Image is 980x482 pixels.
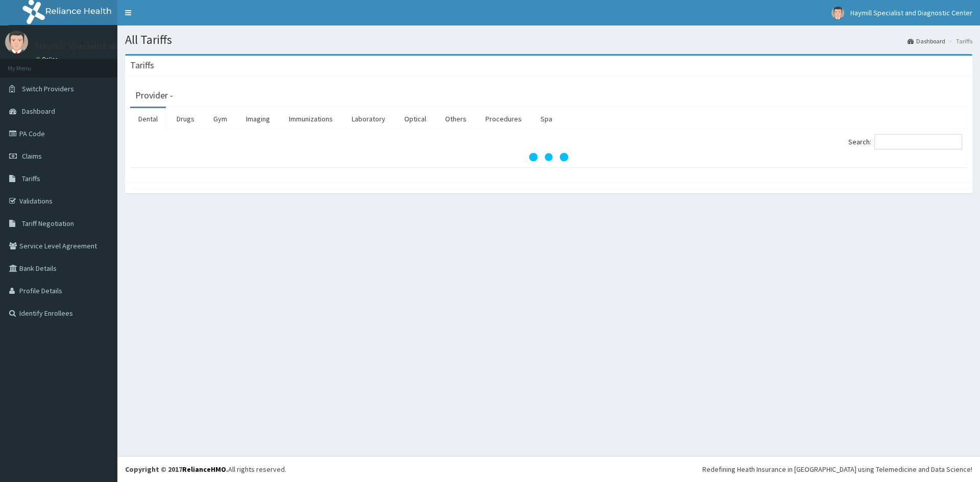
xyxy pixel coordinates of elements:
[22,219,74,228] span: Tariff Negotiation
[238,108,278,130] a: Imaging
[437,108,475,130] a: Others
[396,108,434,130] a: Optical
[125,465,228,474] strong: Copyright © 2017 .
[117,456,980,482] footer: All rights reserved.
[182,465,226,474] a: RelianceHMO
[5,31,28,54] img: User Image
[946,37,972,45] li: Tariffs
[135,91,173,100] h3: Provider -
[130,108,166,130] a: Dental
[702,464,972,474] div: Redefining Heath Insurance in [GEOGRAPHIC_DATA] using Telemedicine and Data Science!
[22,107,55,116] span: Dashboard
[22,151,42,161] span: Claims
[908,37,945,45] a: Dashboard
[532,108,560,130] a: Spa
[831,7,844,19] img: User Image
[22,84,74,93] span: Switch Providers
[36,41,198,50] p: Haymill Specialist and Diagnostic Center
[528,137,569,177] svg: audio-loading
[205,108,235,130] a: Gym
[168,108,203,130] a: Drugs
[125,33,972,46] h1: All Tariffs
[850,8,972,17] span: Haymill Specialist and Diagnostic Center
[848,134,962,149] label: Search:
[344,108,394,130] a: Laboratory
[130,61,154,70] h3: Tariffs
[22,174,40,183] span: Tariffs
[874,134,962,149] input: Search:
[477,108,530,130] a: Procedures
[36,56,60,63] a: Online
[281,108,341,130] a: Immunizations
